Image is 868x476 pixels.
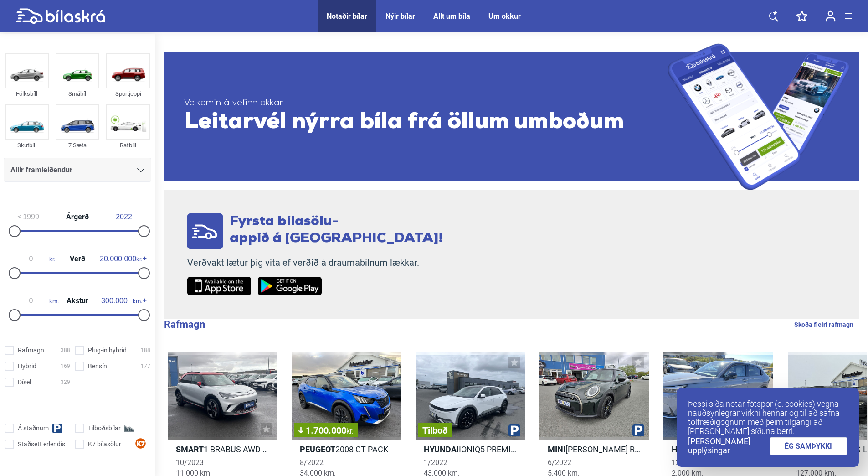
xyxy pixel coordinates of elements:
[422,426,448,435] span: Tilboð
[539,444,649,455] h2: [PERSON_NAME] RESOLUTE EDITION
[416,444,525,455] h2: IONIQ5 PREMIUM 73KWH
[327,12,367,21] a: Notaðir bílar
[292,444,401,455] h2: 2008 GT PACK
[688,399,847,436] p: Þessi síða notar fótspor (e. cookies) vegna nauðsynlegrar virkni hennar og til að safna tölfræðig...
[61,362,70,371] span: 169
[346,427,354,435] span: kr.
[164,43,859,190] a: Velkomin á vefinn okkar!Leitarvél nýrra bíla frá öllum umboðum
[61,346,70,355] span: 388
[18,346,44,355] span: Rafmagn
[88,440,121,449] span: K7 bílasölur
[18,424,49,433] span: Á staðnum
[164,319,205,330] b: Rafmagn
[187,257,443,269] p: Verðvakt lætur þig vita ef verðið á draumabílnum lækkar.
[184,109,668,136] span: Leitarvél nýrra bíla frá öllum umboðum
[688,437,770,455] a: [PERSON_NAME] upplýsingar
[488,12,521,21] a: Um okkur
[176,445,204,454] b: Smart
[88,362,107,371] span: Bensín
[5,140,49,150] div: Skutbíll
[64,213,91,221] span: Árgerð
[298,426,354,435] span: 1.700.000
[794,319,853,331] a: Skoða fleiri rafmagn
[88,346,127,355] span: Plug-in hybrid
[13,297,59,305] span: km.
[826,10,836,22] img: user-login.svg
[300,445,335,454] b: Peugeot
[141,362,150,371] span: 177
[106,88,150,99] div: Sportjeppi
[230,215,443,246] span: Fyrsta bílasölu- appið á [GEOGRAPHIC_DATA]!
[67,255,87,263] span: Verð
[100,255,142,263] span: kr.
[56,140,99,150] div: 7 Sæta
[424,445,459,454] b: Hyundai
[184,98,668,109] span: Velkomin á vefinn okkar!
[672,445,700,454] b: Honda
[56,88,99,99] div: Smábíl
[18,362,36,371] span: Hybrid
[64,297,91,305] span: Akstur
[13,255,55,263] span: kr.
[168,444,277,455] h2: 1 BRABUS AWD 66KWH
[88,424,121,433] span: Tilboðsbílar
[663,444,773,455] h2: E:NY1 ADVANCE
[61,378,70,387] span: 329
[433,12,470,21] a: Allt um bíla
[18,440,65,449] span: Staðsett erlendis
[18,378,31,387] span: Dísel
[770,437,848,455] a: ÉG SAMÞYKKI
[548,445,565,454] b: Mini
[5,88,49,99] div: Fólksbíll
[385,12,415,21] a: Nýir bílar
[141,346,150,355] span: 188
[10,164,72,176] span: Allir framleiðendur
[106,140,150,150] div: Rafbíll
[96,297,142,305] span: km.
